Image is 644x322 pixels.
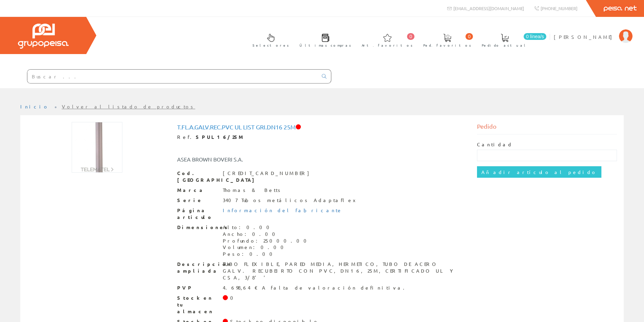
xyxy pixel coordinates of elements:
[177,295,218,315] span: Stock en tu almacen
[177,170,218,183] span: Cod. [GEOGRAPHIC_DATA]
[554,28,633,34] a: [PERSON_NAME]
[177,187,218,194] span: Marca
[27,70,318,83] input: Buscar ...
[223,224,311,231] div: Alto: 0.00
[524,33,546,40] span: 0 línea/s
[177,224,218,231] span: Dimensiones
[223,187,283,194] div: Thomas & Betts
[62,103,195,109] a: Volver al listado de productos
[172,155,347,163] div: ASEA BROWN BOVERI S.A.
[253,42,289,49] span: Selectores
[177,197,218,204] span: Serie
[177,124,467,130] h1: T.FL.A.GALV.REC.PVC UL LIST GRI.DN16 25M
[423,42,471,49] span: Ped. favoritos
[223,207,342,213] a: Información del fabricante
[466,33,473,40] span: 0
[223,170,313,177] div: [CREDIT_CARD_NUMBER]
[477,122,617,134] div: Pedido
[223,197,360,204] div: 3407 Tubos metálicos Adaptaflex
[477,141,513,148] label: Cantidad
[453,5,524,11] span: [EMAIL_ADDRESS][DOMAIN_NAME]
[554,33,616,40] span: [PERSON_NAME]
[177,261,218,274] span: Descripción ampliada
[20,103,49,109] a: Inicio
[72,122,122,173] img: Foto artículo T.FL.A.GALV.REC.PVC UL LIST GRI.DN16 25M (150x150)
[177,284,218,291] span: PVP
[407,33,414,40] span: 0
[223,231,311,238] div: Ancho: 0.00
[223,238,311,244] div: Profundo: 25000.00
[18,24,69,49] img: Grupo Peisa
[196,134,244,140] strong: SPUL16/25M
[177,134,467,141] div: Ref.
[177,207,218,221] span: Página artículo
[223,284,409,291] div: 4.698,64 € A falta de valoración definitiva.
[362,42,413,49] span: Art. favoritos
[482,42,528,49] span: Pedido actual
[223,244,311,251] div: Volumen: 0.00
[246,28,292,51] a: Selectores
[293,28,355,51] a: Últimas compras
[230,295,237,301] div: 0
[223,251,311,257] div: Peso: 0.00
[541,5,577,11] span: [PHONE_NUMBER]
[300,42,351,49] span: Últimas compras
[223,261,467,281] div: TUBO FLEXIBLE, PARED MEDIA, HERMETICO, TUBO DE ACERO GALV. RECUBEIRTO CON PVC, DN16, 25M, CERTIFI...
[477,166,601,178] input: Añadir artículo al pedido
